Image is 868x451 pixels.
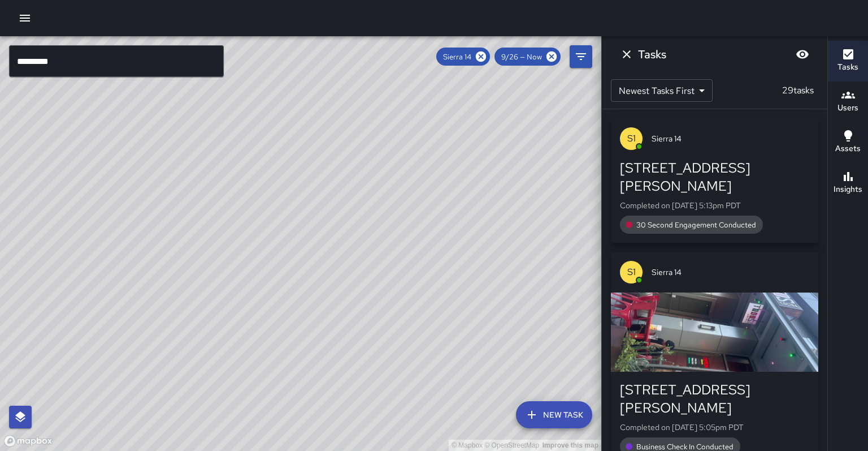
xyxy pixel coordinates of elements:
p: Completed on [DATE] 5:13pm PDT [620,200,809,211]
div: Sierra 14 [436,48,490,66]
p: 29 tasks [778,84,818,97]
p: S1 [627,265,636,279]
button: Blur [791,43,814,66]
p: S1 [627,132,636,145]
button: New Task [516,401,592,428]
div: [STREET_ADDRESS][PERSON_NAME] [620,159,809,195]
p: Completed on [DATE] 5:05pm PDT [620,422,809,433]
div: Newest Tasks First [611,79,713,102]
h6: Tasks [638,45,666,63]
button: S1Sierra 14[STREET_ADDRESS][PERSON_NAME]Completed on [DATE] 5:13pm PDT30 Second Engagement Conducted [611,118,818,243]
h6: Assets [835,143,861,155]
h6: Users [837,102,858,114]
span: 30 Second Engagement Conducted [630,220,763,230]
div: [STREET_ADDRESS][PERSON_NAME] [620,381,809,417]
button: Users [828,81,868,122]
button: Assets [828,122,868,163]
button: Tasks [828,41,868,81]
h6: Tasks [837,61,858,74]
div: 9/26 — Now [494,48,561,66]
button: Dismiss [615,43,638,66]
span: Sierra 14 [436,52,478,62]
span: Sierra 14 [652,133,809,144]
button: Insights [828,163,868,204]
h6: Insights [834,183,862,196]
span: 9/26 — Now [494,52,549,62]
span: Sierra 14 [652,267,809,278]
button: Filters [570,45,592,68]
